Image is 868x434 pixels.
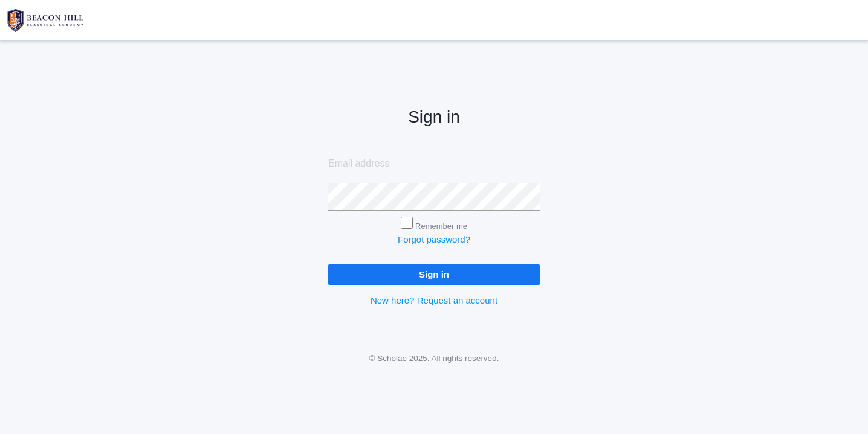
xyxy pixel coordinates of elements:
h2: Sign in [328,108,540,127]
a: New here? Request an account [371,295,497,305]
label: Remember me [415,222,467,231]
input: Email address [328,150,540,177]
input: Sign in [328,264,540,284]
a: Forgot password? [398,234,470,244]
